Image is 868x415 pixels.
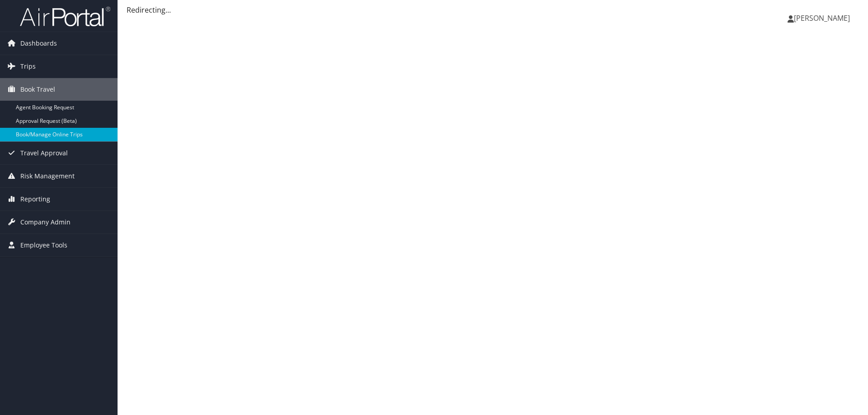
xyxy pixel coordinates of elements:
[20,55,36,78] span: Trips
[794,13,850,23] span: [PERSON_NAME]
[20,188,50,210] span: Reporting
[127,5,859,15] div: Redirecting...
[20,78,55,101] span: Book Travel
[20,211,71,233] span: Company Admin
[20,6,110,27] img: airportal-logo.png
[20,142,68,164] span: Travel Approval
[20,165,75,187] span: Risk Management
[20,234,67,256] span: Employee Tools
[20,32,57,55] span: Dashboards
[788,5,859,32] a: [PERSON_NAME]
